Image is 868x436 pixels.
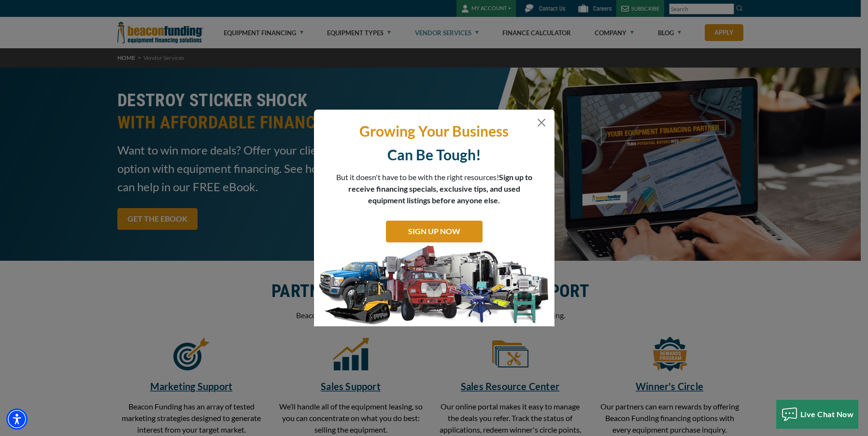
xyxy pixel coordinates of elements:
[386,221,483,242] a: SIGN UP NOW
[321,145,547,164] p: Can Be Tough!
[321,122,547,141] p: Growing Your Business
[776,400,859,429] button: Live Chat Now
[536,117,547,128] button: Close
[314,245,555,327] img: subscribe-modal.jpg
[800,409,854,419] span: Live Chat Now
[6,408,28,430] div: Accessibility Menu
[336,171,533,206] p: But it doesn't have to be with the right resources!
[348,172,532,205] span: Sign up to receive financing specials, exclusive tips, and used equipment listings before anyone ...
